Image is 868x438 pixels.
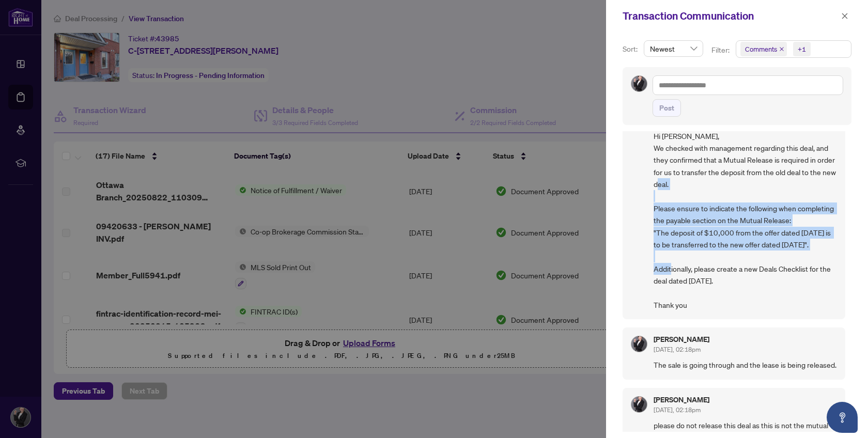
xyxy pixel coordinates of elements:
[711,44,731,56] p: Filter:
[654,336,709,343] h5: [PERSON_NAME]
[631,336,647,352] img: Profile Icon
[740,42,787,56] span: Comments
[653,99,681,117] button: Post
[631,76,647,91] img: Profile Icon
[654,359,837,371] span: The sale is going through and the lease is being released.
[654,346,701,353] span: [DATE], 02:18pm
[654,406,701,414] span: [DATE], 02:18pm
[623,8,838,24] div: Transaction Communication
[779,46,784,52] span: close
[798,44,806,54] div: +1
[827,402,858,433] button: Open asap
[631,397,647,412] img: Profile Icon
[745,44,777,54] span: Comments
[841,12,848,20] span: close
[623,43,640,55] p: Sort:
[654,396,709,403] h5: [PERSON_NAME]
[654,130,837,311] span: Hi [PERSON_NAME], We checked with management regarding this deal, and they confirmed that a Mutua...
[650,41,697,56] span: Newest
